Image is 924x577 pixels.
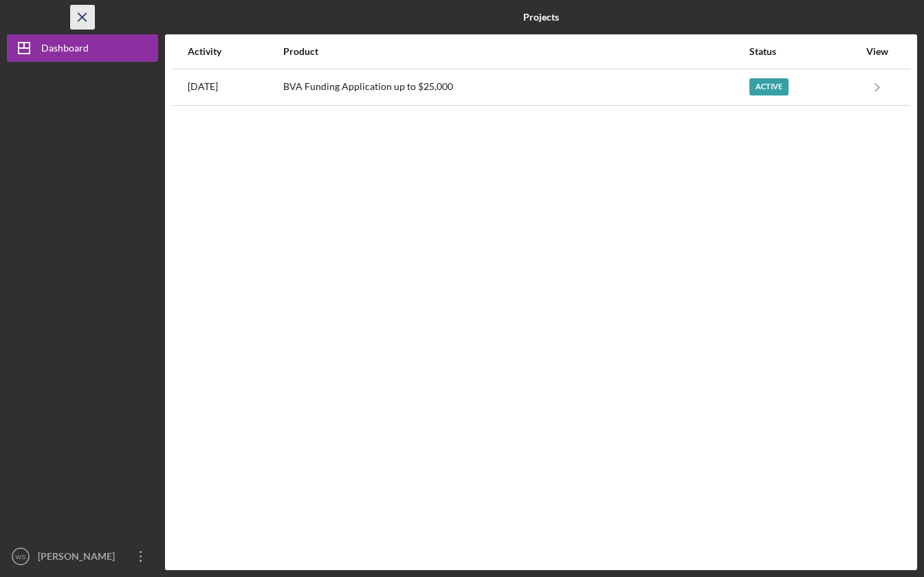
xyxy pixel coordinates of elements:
div: [PERSON_NAME] [34,543,124,574]
button: Dashboard [7,34,158,62]
div: View [860,46,894,57]
div: Activity [188,46,282,57]
div: Product [283,46,748,57]
div: BVA Funding Application up to $25,000 [283,70,748,104]
div: Status [749,46,859,57]
div: Dashboard [41,34,89,65]
b: Projects [523,12,559,23]
div: Active [749,78,789,95]
button: WS[PERSON_NAME] [7,543,158,570]
text: WS [15,553,25,561]
time: 2025-08-07 18:18 [188,81,218,92]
